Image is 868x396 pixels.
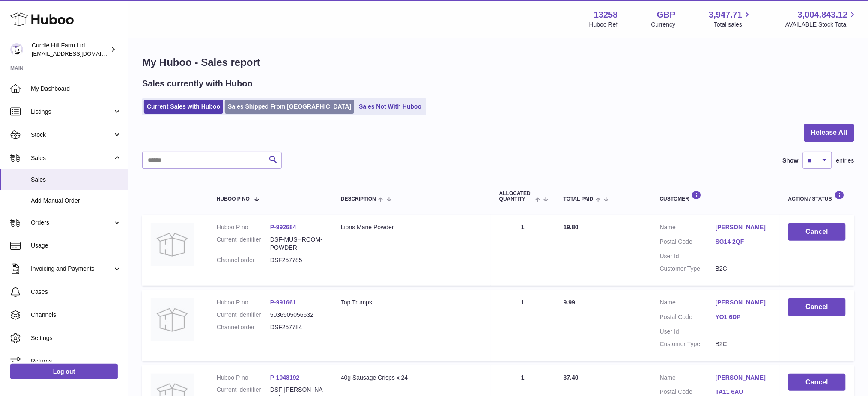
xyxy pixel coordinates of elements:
[151,298,194,341] img: no-photo.jpg
[270,311,324,319] dd: 5036905056632
[270,374,300,381] a: P-1048192
[356,100,424,114] a: Sales Not With Huboo
[31,242,122,250] span: Usage
[589,21,618,29] div: Huboo Ref
[651,21,676,29] div: Currency
[217,236,270,252] dt: Current identifier
[32,41,109,58] div: Curdle Hill Farm Ltd
[341,196,376,202] span: Description
[31,154,113,162] span: Sales
[31,85,122,93] span: My Dashboard
[716,223,771,231] a: [PERSON_NAME]
[804,124,854,142] button: Release All
[660,298,716,309] dt: Name
[788,190,846,202] div: Action / Status
[660,374,716,384] dt: Name
[217,323,270,331] dt: Channel order
[660,328,716,336] dt: User Id
[564,196,594,202] span: Total paid
[225,100,354,114] a: Sales Shipped From [GEOGRAPHIC_DATA]
[270,236,324,252] dd: DSF-MUSHROOM-POWDER
[564,374,579,381] span: 37.40
[657,9,675,21] strong: GBP
[341,298,482,307] div: Top Trumps
[499,191,533,202] span: ALLOCATED Quantity
[217,298,270,307] dt: Huboo P no
[660,313,716,323] dt: Postal Code
[142,78,253,89] h2: Sales currently with Huboo
[31,197,122,205] span: Add Manual Order
[217,196,250,202] span: Huboo P no
[785,21,858,29] span: AVAILABLE Stock Total
[716,374,771,382] a: [PERSON_NAME]
[341,374,482,382] div: 40g Sausage Crisps x 24
[709,9,752,29] a: 3,947.71 Total sales
[798,9,848,21] span: 3,004,843.12
[32,50,126,57] span: [EMAIL_ADDRESS][DOMAIN_NAME]
[788,298,846,316] button: Cancel
[836,157,854,165] span: entries
[217,223,270,231] dt: Huboo P no
[31,219,113,227] span: Orders
[491,290,555,361] td: 1
[716,298,771,307] a: [PERSON_NAME]
[491,215,555,286] td: 1
[31,265,113,273] span: Invoicing and Payments
[31,311,122,319] span: Channels
[660,340,716,348] dt: Customer Type
[714,21,752,29] span: Total sales
[151,223,194,266] img: no-photo.jpg
[709,9,743,21] span: 3,947.71
[716,340,771,348] dd: B2C
[217,256,270,264] dt: Channel order
[660,190,771,202] div: Customer
[10,43,23,56] img: internalAdmin-13258@internal.huboo.com
[341,223,482,231] div: Lions Mane Powder
[660,223,716,233] dt: Name
[217,311,270,319] dt: Current identifier
[217,374,270,382] dt: Huboo P no
[788,223,846,241] button: Cancel
[270,256,324,264] dd: DSF257785
[660,265,716,273] dt: Customer Type
[785,9,858,29] a: 3,004,843.12 AVAILABLE Stock Total
[31,357,122,365] span: Returns
[660,252,716,260] dt: User Id
[31,176,122,184] span: Sales
[270,224,296,231] a: P-992684
[783,157,799,165] label: Show
[716,265,771,273] dd: B2C
[270,323,324,331] dd: DSF257784
[31,334,122,342] span: Settings
[716,313,771,321] a: YO1 6DP
[564,224,579,231] span: 19.80
[270,299,296,306] a: P-991661
[10,364,118,379] a: Log out
[31,108,113,116] span: Listings
[31,288,122,296] span: Cases
[142,56,854,69] h1: My Huboo - Sales report
[594,9,618,21] strong: 13258
[788,374,846,391] button: Cancel
[564,299,575,306] span: 9.99
[716,388,771,396] a: TA11 6AU
[716,238,771,246] a: SG14 2QF
[31,131,113,139] span: Stock
[144,100,223,114] a: Current Sales with Huboo
[660,238,716,248] dt: Postal Code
